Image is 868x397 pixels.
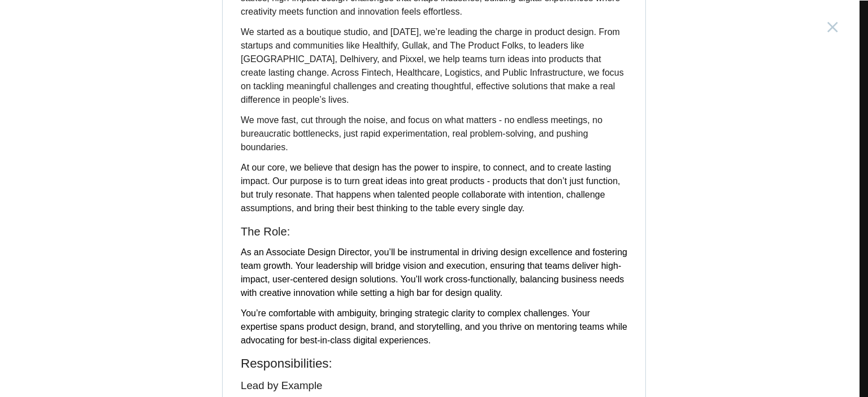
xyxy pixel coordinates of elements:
[241,356,332,370] span: Responsibilities:
[241,308,627,345] span: You’re comfortable with ambiguity, bringing strategic clarity to complex challenges. Your experti...
[241,115,602,152] span: We move fast, cut through the noise, and focus on what matters - no endless meetings, no bureaucr...
[241,247,627,298] span: As an Associate Design Director, you’ll be instrumental in driving design excellence and fosterin...
[241,379,323,391] span: Lead by Example
[241,225,290,238] span: The Role:
[241,27,624,104] span: We started as a boutique studio, and [DATE], we’re leading the charge in product design. From sta...
[241,163,620,213] span: At our core, we believe that design has the power to inspire, to connect, and to create lasting i...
